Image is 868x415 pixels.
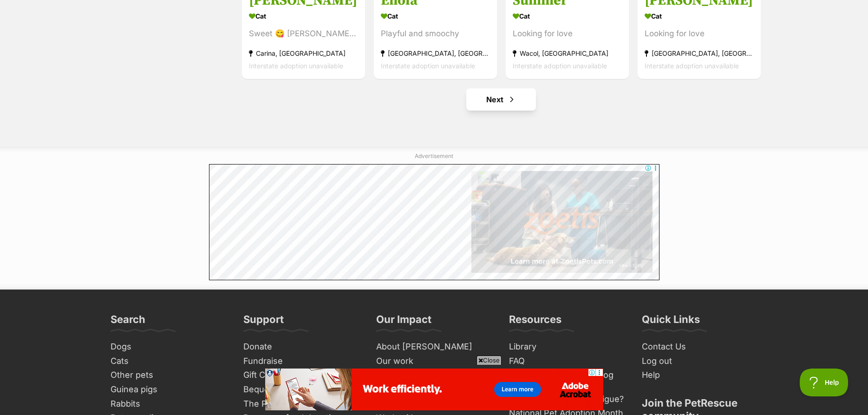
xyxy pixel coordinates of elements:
[513,62,607,70] span: Interstate adoption unavailable
[249,62,343,70] span: Interstate adoption unavailable
[107,340,230,354] a: Dogs
[645,9,754,23] div: Cat
[249,9,358,23] div: Cat
[642,313,700,331] h3: Quick Links
[240,382,363,397] a: Bequests
[240,368,363,382] a: Gift Cards
[645,62,739,70] span: Interstate adoption unavailable
[372,354,496,369] a: Our work
[249,27,358,40] div: Sweet 😋 [PERSON_NAME] loves cuddle
[800,369,849,396] iframe: Help Scout Beacon - Open
[240,397,363,411] a: The PetRescue Bookshop
[645,47,754,59] div: [GEOGRAPHIC_DATA], [GEOGRAPHIC_DATA]
[505,340,629,354] a: Library
[111,313,145,331] h3: Search
[107,397,230,411] a: Rabbits
[107,382,230,397] a: Guinea pigs
[240,340,363,354] a: Donate
[638,368,762,382] a: Help
[381,62,475,70] span: Interstate adoption unavailable
[209,164,659,280] iframe: Advertisement
[638,340,762,354] a: Contact Us
[381,47,490,59] div: [GEOGRAPHIC_DATA], [GEOGRAPHIC_DATA]
[107,354,230,369] a: Cats
[243,313,284,331] h3: Support
[513,27,622,40] div: Looking for love
[240,354,363,369] a: Fundraise
[638,354,762,369] a: Log out
[513,47,622,59] div: Wacol, [GEOGRAPHIC_DATA]
[381,9,490,23] div: Cat
[509,313,561,331] h3: Resources
[381,27,490,40] div: Playful and smoochy
[241,88,762,111] nav: Pagination
[265,369,603,410] iframe: Advertisement
[476,356,502,365] span: Close
[505,354,629,369] a: FAQ
[107,368,230,382] a: Other pets
[466,88,536,111] a: Next page
[372,340,496,354] a: About [PERSON_NAME]
[249,47,358,59] div: Carina, [GEOGRAPHIC_DATA]
[513,9,622,23] div: Cat
[645,27,754,40] div: Looking for love
[376,313,431,331] h3: Our Impact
